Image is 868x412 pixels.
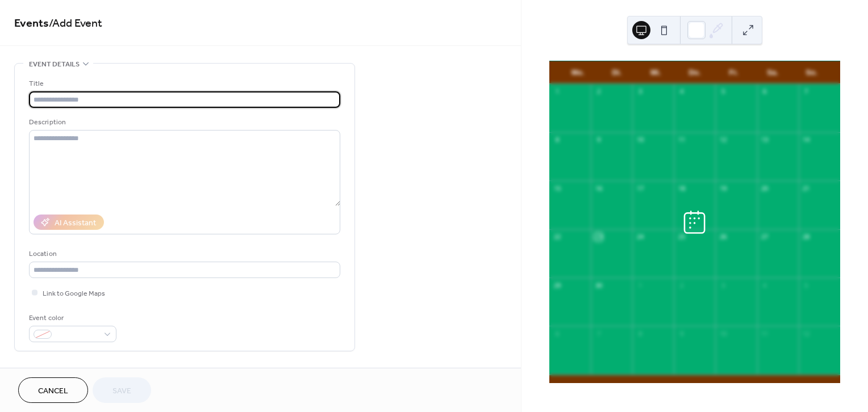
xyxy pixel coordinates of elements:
[792,61,831,84] div: So.
[761,87,769,96] div: 6
[43,288,105,300] span: Link to Google Maps
[636,87,644,96] div: 3
[761,184,769,192] div: 20
[719,329,727,338] div: 10
[761,233,769,241] div: 27
[594,136,603,144] div: 9
[14,12,49,35] a: Events
[29,312,114,324] div: Event color
[677,329,686,338] div: 9
[636,329,644,338] div: 8
[553,87,561,96] div: 1
[719,136,727,144] div: 12
[594,281,603,289] div: 30
[802,329,811,338] div: 12
[49,12,102,35] span: / Add Event
[677,281,686,289] div: 2
[802,233,811,241] div: 28
[558,61,598,84] div: Mo.
[677,184,686,192] div: 18
[675,61,715,84] div: Do.
[594,329,603,338] div: 7
[29,78,338,90] div: Title
[761,329,769,338] div: 11
[29,58,80,70] span: Event details
[597,61,636,84] div: Di.
[636,233,644,241] div: 24
[636,184,644,192] div: 17
[719,87,727,96] div: 5
[802,87,811,96] div: 7
[761,136,769,144] div: 13
[636,281,644,289] div: 1
[636,136,644,144] div: 10
[802,281,811,289] div: 5
[802,136,811,144] div: 14
[553,184,561,192] div: 15
[677,136,686,144] div: 11
[594,184,603,192] div: 16
[719,281,727,289] div: 3
[719,233,727,241] div: 26
[29,116,338,128] div: Description
[29,365,80,377] span: Date and time
[761,281,769,289] div: 4
[29,248,338,260] div: Location
[636,61,675,84] div: Mi.
[719,184,727,192] div: 19
[553,329,561,338] div: 6
[594,87,603,96] div: 2
[714,61,753,84] div: Fr.
[553,136,561,144] div: 8
[38,385,68,397] span: Cancel
[553,233,561,241] div: 22
[753,61,792,84] div: Sa.
[18,377,88,403] button: Cancel
[553,281,561,289] div: 29
[802,184,811,192] div: 21
[677,87,686,96] div: 4
[677,233,686,241] div: 25
[594,233,603,241] div: 23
